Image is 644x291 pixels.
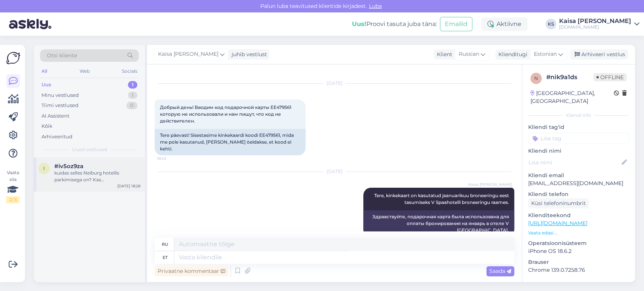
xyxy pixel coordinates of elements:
div: juhib vestlust [229,51,267,58]
div: Web [78,66,91,76]
span: n [534,75,538,81]
div: Küsi telefoninumbrit [528,198,589,208]
div: [DOMAIN_NAME] [559,24,631,30]
div: [GEOGRAPHIC_DATA], [GEOGRAPHIC_DATA] [530,89,614,105]
p: Chrome 139.0.7258.76 [528,266,629,274]
p: Operatsioonisüsteem [528,239,629,247]
button: Emailid [440,17,472,31]
span: Добрый день! Вводим код подарочной карты EE479561 которую не использовали и нам пишут, что код не... [160,104,292,124]
span: Russian [459,50,479,58]
div: Kaisa [PERSON_NAME] [559,18,631,24]
span: Kaisa [PERSON_NAME] [468,182,512,187]
div: Socials [120,66,139,76]
span: Estonian [534,50,557,58]
a: [URL][DOMAIN_NAME] [528,220,587,227]
div: Kliendi info [528,112,629,119]
div: KS [546,19,556,29]
div: [PERSON_NAME] [528,282,629,288]
div: # nik9a1ds [546,73,593,82]
div: 1 [128,81,137,89]
span: Offline [593,73,627,81]
p: iPhone OS 18.6.2 [528,247,629,255]
div: Uus [41,81,51,89]
span: Kaisa [PERSON_NAME] [158,50,218,58]
div: Klienditugi [495,51,527,58]
p: Vaata edasi ... [528,230,629,236]
div: 2 / 3 [6,196,20,203]
div: Vaata siia [6,169,20,203]
span: i [43,165,45,171]
p: Kliendi nimi [528,147,629,155]
div: Здравствуйте, подарочная карта была использована для оплаты бронирования на январь в отеле V [GEO... [363,210,514,237]
div: Tiimi vestlused [41,102,78,109]
div: Minu vestlused [41,92,79,99]
div: 1 [128,92,137,99]
div: kuidas selles Neiburg hotellis parkimisega on? Kas [PERSON_NAME] [54,170,140,183]
p: Kliendi email [528,172,629,179]
div: 0 [126,102,137,109]
div: Kõik [41,123,52,130]
input: Lisa nimi [529,158,620,167]
p: Klienditeekond [528,211,629,219]
div: Aktiivne [481,17,527,31]
div: Proovi tasuta juba täna: [352,20,437,29]
a: Kaisa [PERSON_NAME][DOMAIN_NAME] [559,18,639,30]
p: Kliendi telefon [528,190,629,198]
input: Lisa tag [528,133,629,144]
div: Klient [434,51,452,58]
span: Otsi kliente [47,52,77,60]
span: 18:45 [157,156,185,161]
span: Tere, kinkekaart on kasutatud jaanuarikuu broneeringu eest tasumiseks V Spaahotelli broneeringu r... [374,193,510,205]
span: #iv5oz9za [54,163,83,170]
p: Kliendi tag'id [528,123,629,131]
span: Uued vestlused [72,146,107,153]
div: Arhiveeri vestlus [570,49,628,60]
img: Askly Logo [6,51,20,65]
div: et [163,251,168,264]
div: [DATE] 18:28 [117,183,140,189]
span: Saada [489,268,511,274]
div: Arhiveeritud [41,133,72,141]
div: All [40,66,49,76]
div: Privaatne kommentaar [155,266,228,276]
div: [DATE] [155,168,514,175]
div: AI Assistent [41,112,69,120]
span: Luba [367,3,384,9]
div: ru [162,238,168,251]
b: Uus! [352,20,366,28]
div: Tere päevast! Sisestasime kinkekaardi koodi EE479561, mida me pole kasutanud, [PERSON_NAME] öelda... [155,129,306,155]
p: Brauser [528,258,629,266]
div: [DATE] [155,80,514,87]
p: [EMAIL_ADDRESS][DOMAIN_NAME] [528,179,629,187]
